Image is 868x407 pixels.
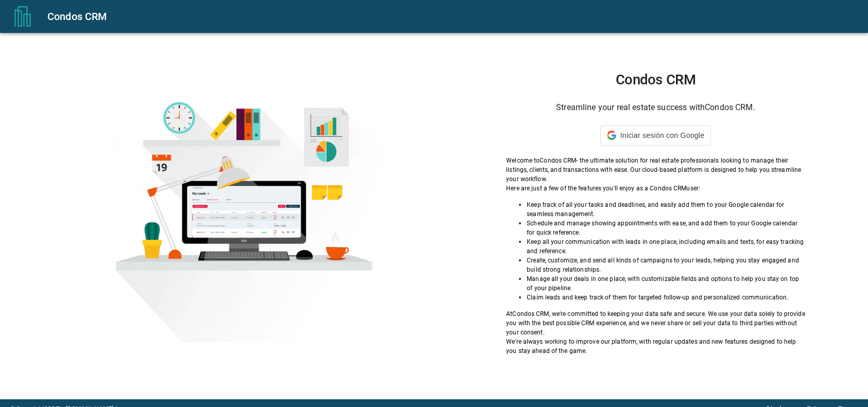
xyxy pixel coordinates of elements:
h1: Condos CRM [506,72,805,88]
p: Manage all your deals in one place, with customizable fields and options to help you stay on top ... [527,274,805,293]
p: Welcome to Condos CRM - the ultimate solution for real estate professionals looking to manage the... [506,156,805,184]
p: At Condos CRM , we're committed to keeping your data safe and secure. We use your data solely to ... [506,309,805,337]
p: Keep all your communication with leads in one place, including emails and texts, for easy trackin... [527,237,805,256]
span: Iniciar sesión con Google [620,131,704,139]
p: Schedule and manage showing appointments with ease, and add them to your Google calendar for quic... [527,219,805,237]
div: Condos CRM [47,8,856,25]
p: We're always working to improve our platform, with regular updates and new features designed to h... [506,337,805,356]
p: Claim leads and keep track of them for targeted follow-up and personalized communication. [527,293,805,302]
h6: Streamline your real estate success with Condos CRM . [506,100,805,115]
div: Iniciar sesión con Google [600,125,711,146]
p: Keep track of all your tasks and deadlines, and easily add them to your Google calendar for seaml... [527,200,805,219]
p: Here are just a few of the features you'll enjoy as a Condos CRM user: [506,184,805,193]
p: Create, customize, and send all kinds of campaigns to your leads, helping you stay engaged and bu... [527,256,805,274]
